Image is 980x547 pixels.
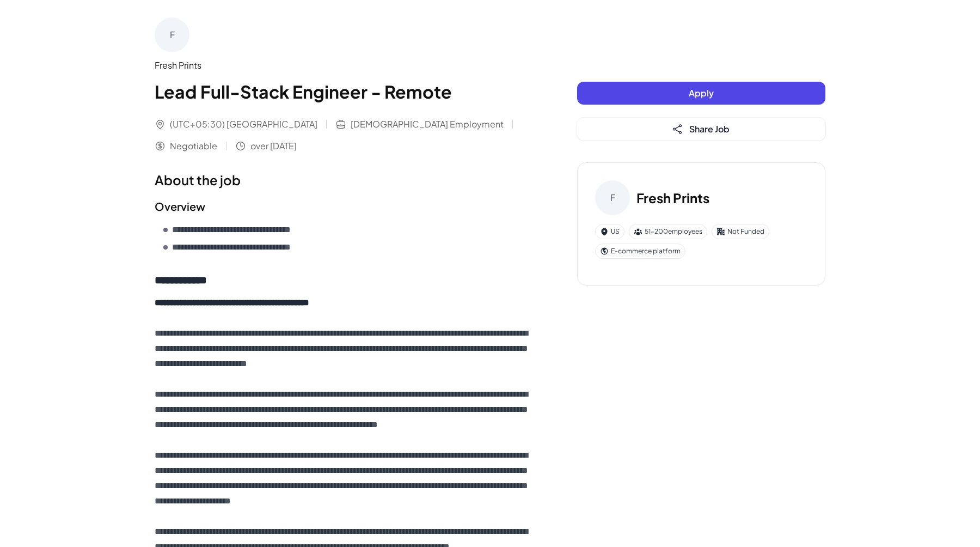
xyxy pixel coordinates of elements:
div: Not Funded [712,224,769,239]
span: [DEMOGRAPHIC_DATA] Employment [351,118,504,131]
div: E-commerce platform [595,244,685,259]
div: F [595,180,630,215]
div: F [155,17,189,52]
div: Fresh Prints [155,59,534,72]
div: US [595,224,624,239]
span: over [DATE] [250,139,297,153]
span: Negotiable [170,139,217,153]
div: 51-200 employees [629,224,707,239]
span: (UTC+05:30) [GEOGRAPHIC_DATA] [170,118,317,131]
button: Share Job [577,118,825,141]
h3: Fresh Prints [636,188,709,208]
span: Share Job [689,123,730,135]
h2: Overview [155,198,534,215]
button: Apply [577,82,825,105]
span: Apply [689,87,714,99]
h1: About the job [155,170,534,190]
h1: Lead Full-Stack Engineer - Remote [155,78,534,105]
